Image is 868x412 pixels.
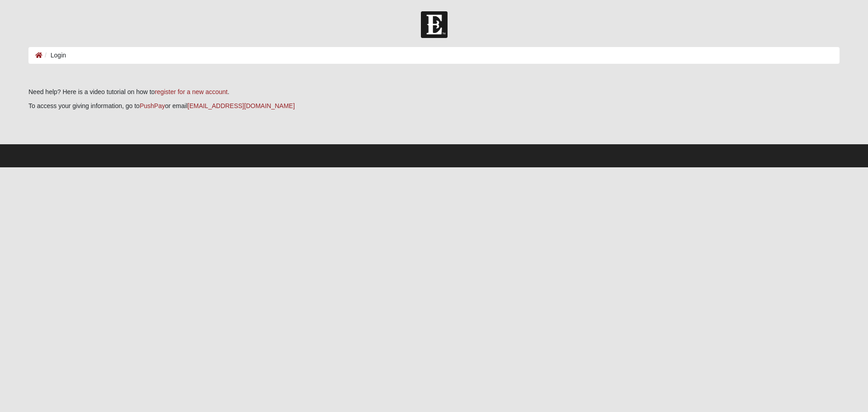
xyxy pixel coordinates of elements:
[421,11,448,38] img: Church of Eleven22 Logo
[155,88,227,95] a: register for a new account
[28,87,840,97] p: Need help? Here is a video tutorial on how to .
[188,102,295,109] a: [EMAIL_ADDRESS][DOMAIN_NAME]
[28,101,840,111] p: To access your giving information, go to or email
[42,51,66,60] li: Login
[140,102,165,109] a: PushPay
